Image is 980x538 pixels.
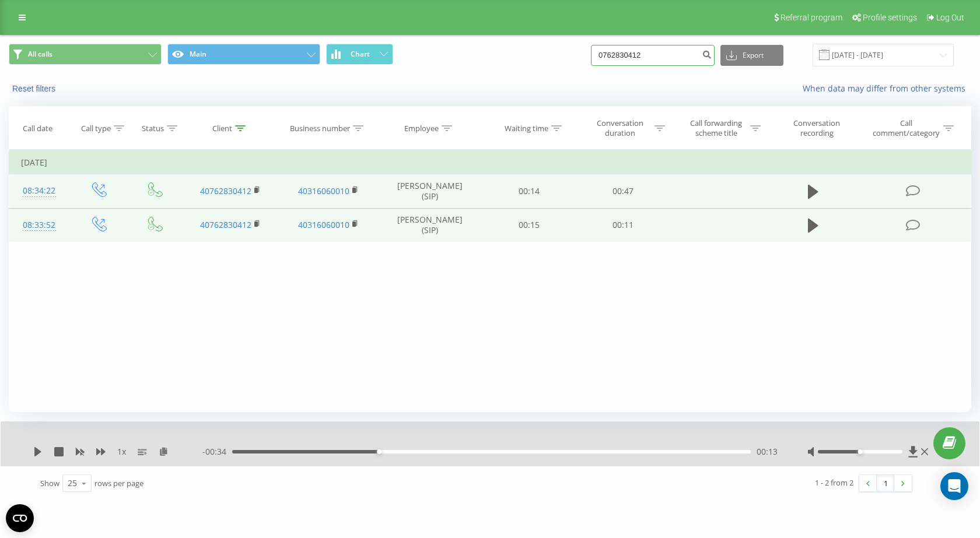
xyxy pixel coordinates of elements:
[298,219,349,230] a: 40316060010
[21,214,58,237] div: 08:33:52
[9,83,61,94] button: Reset filters
[9,44,162,65] button: All calls
[757,446,778,458] span: 00:13
[803,83,971,94] a: When data may differ from other systems
[298,185,349,196] a: 40316060010
[290,124,350,133] div: Business number
[117,446,126,458] span: 1 x
[589,118,652,138] div: Conversation duration
[167,44,320,65] button: Main
[21,180,58,202] div: 08:34:22
[28,50,52,59] span: All calls
[377,449,381,454] div: Accessibility label
[326,44,393,65] button: Chart
[877,475,894,491] a: 1
[404,124,439,133] div: Employee
[591,45,715,66] input: Search by number
[872,118,940,138] div: Call comment/category
[576,208,670,242] td: 00:11
[94,478,143,488] span: rows per page
[482,208,576,242] td: 00:15
[9,151,971,174] td: [DATE]
[6,504,34,532] button: Open CMP widget
[351,50,370,58] span: Chart
[377,174,482,208] td: [PERSON_NAME] (SIP)
[200,219,251,230] a: 40762830412
[940,472,968,500] div: Open Intercom Messenger
[857,449,862,454] div: Accessibility label
[863,13,917,22] span: Profile settings
[142,124,164,133] div: Status
[40,478,60,488] span: Show
[505,124,548,133] div: Waiting time
[68,477,77,489] div: 25
[377,208,482,242] td: [PERSON_NAME] (SIP)
[780,13,842,22] span: Referral program
[200,185,251,196] a: 40762830412
[720,45,783,66] button: Export
[81,124,111,133] div: Call type
[815,477,853,488] div: 1 - 2 from 2
[936,13,964,22] span: Log Out
[23,124,52,133] div: Call date
[202,446,232,458] span: - 00:34
[576,174,670,208] td: 00:47
[212,124,232,133] div: Client
[685,118,747,138] div: Call forwarding scheme title
[779,118,855,138] div: Conversation recording
[482,174,576,208] td: 00:14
